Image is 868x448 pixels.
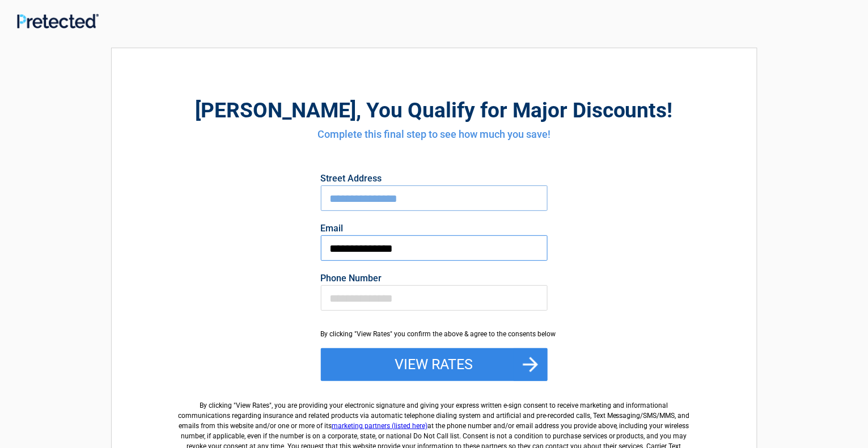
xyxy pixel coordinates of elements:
[174,127,695,142] h4: Complete this final step to see how much you save!
[321,329,548,339] div: By clicking "View Rates" you confirm the above & agree to the consents below
[236,401,269,409] span: View Rates
[321,274,548,283] label: Phone Number
[321,348,548,381] button: View Rates
[332,422,427,430] a: marketing partners (listed here)
[17,14,99,28] img: Main Logo
[174,96,695,124] h2: , You Qualify for Major Discounts!
[321,174,548,183] label: Street Address
[321,224,548,233] label: Email
[195,98,356,122] span: [PERSON_NAME]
